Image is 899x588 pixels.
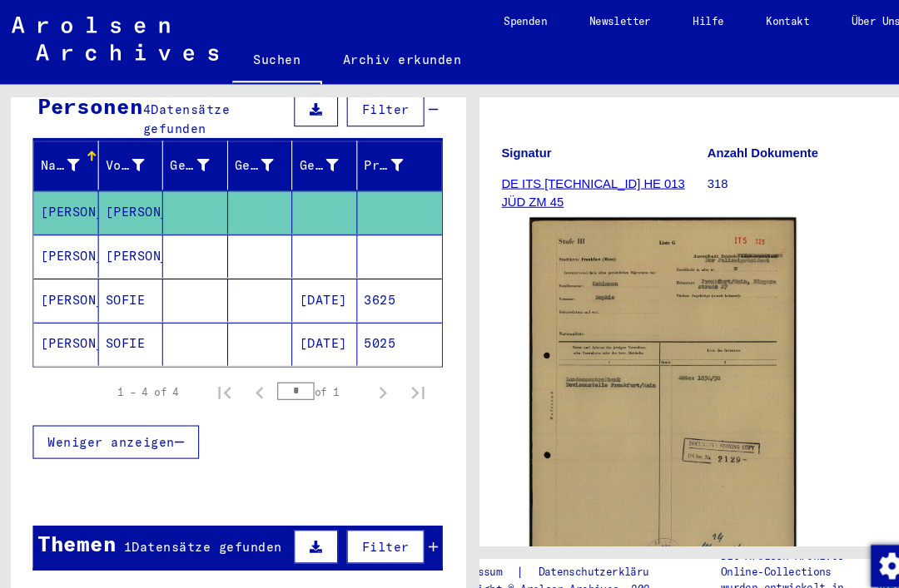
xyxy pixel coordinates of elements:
mat-header-cell: Geburtsname [156,133,218,180]
div: Geburtsname [163,148,201,166]
img: 001.jpg [504,205,756,559]
div: 1 – 4 of 4 [113,363,171,378]
div: Geburtsdatum [286,148,323,166]
mat-cell: [DATE] [279,264,340,304]
button: Last page [381,354,415,388]
span: Datensätze gefunden [137,96,220,129]
b: Anzahl Dokumente [672,137,777,151]
mat-header-cell: Vorname [96,133,157,180]
button: Previous page [231,354,265,388]
div: Geburt‏ [225,148,262,166]
mat-cell: [PERSON_NAME] [34,180,96,221]
div: Prisoner # [347,148,385,166]
mat-cell: [PERSON_NAME] [34,222,96,263]
button: First page [198,354,231,388]
p: wurden entwickelt in Partnerschaft mit [684,549,832,579]
p: 318 [672,165,866,182]
mat-cell: [PERSON_NAME] [34,264,96,304]
div: Geburt‏ [225,143,283,170]
mat-header-cell: Geburtsdatum [279,133,340,180]
mat-cell: 3625 [340,264,421,304]
mat-header-cell: Geburt‏ [218,133,280,180]
span: Weniger anzeigen [47,411,167,426]
mat-cell: [PERSON_NAME] [96,180,157,221]
span: Filter [345,510,390,525]
mat-cell: [PERSON_NAME] [34,305,96,346]
mat-cell: SOFIE [96,305,157,346]
b: Signatur [477,137,524,151]
mat-header-cell: Prisoner # [340,133,421,180]
mat-cell: [DATE] [279,305,340,346]
mat-header-cell: Nachname [34,133,96,180]
button: Weniger anzeigen [33,403,191,434]
div: Themen [37,499,112,529]
div: of 1 [265,363,348,378]
button: Filter [330,88,404,120]
div: Geburtsdatum [286,143,344,170]
a: DE ITS [TECHNICAL_ID] HE 013 JÜD ZM 45 [477,166,651,197]
div: Personen [37,86,137,116]
span: Datensätze gefunden [127,510,270,525]
mat-cell: SOFIE [96,264,157,304]
img: Zustimmung ändern [827,516,867,556]
a: Archiv erkunden [307,37,459,77]
p: Die Arolsen Archives Online-Collections [684,519,832,549]
div: Prisoner # [347,143,405,170]
span: 1 [120,510,127,525]
p: Copyright © Arolsen Archives, 2021 [425,551,648,566]
img: Arolsen_neg.svg [13,16,209,57]
mat-cell: [PERSON_NAME] [96,222,157,263]
a: Datenschutzerklärung [499,533,648,551]
mat-cell: 5025 [340,305,421,346]
button: Next page [348,354,381,388]
button: Filter [330,502,404,533]
div: Nachname [41,148,78,166]
span: Filter [345,96,390,111]
a: Suchen [222,37,307,80]
div: Nachname [41,143,99,170]
div: Vorname [102,143,161,170]
div: Vorname [102,148,140,166]
span: 4 [137,96,145,111]
div: | [425,533,648,551]
a: Impressum [425,533,491,551]
div: Geburtsname [163,143,221,170]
